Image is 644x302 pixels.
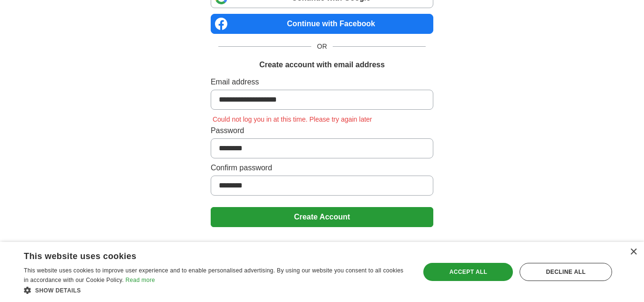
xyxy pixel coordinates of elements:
[211,162,433,174] label: Confirm password
[24,285,409,295] div: Show details
[211,76,433,88] label: Email address
[520,263,612,281] div: Decline all
[211,115,374,123] span: Could not log you in at this time. Please try again later
[423,263,513,281] div: Accept all
[211,207,433,227] button: Create Account
[24,267,403,283] span: This website uses cookies to improve user experience and to enable personalised advertising. By u...
[125,277,155,283] a: Read more, opens a new window
[24,248,385,262] div: This website uses cookies
[35,287,81,294] span: Show details
[630,249,637,256] div: Close
[211,125,433,136] label: Password
[211,14,433,34] a: Continue with Facebook
[311,42,333,52] span: OR
[259,59,385,71] h1: Create account with email address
